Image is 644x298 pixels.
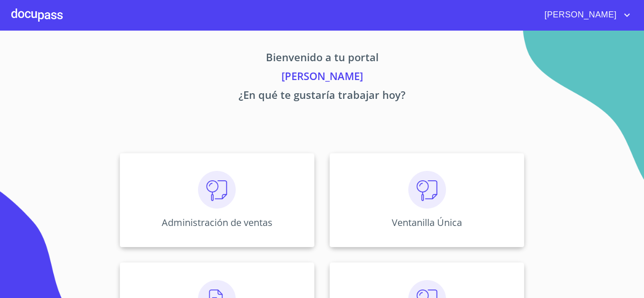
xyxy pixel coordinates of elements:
p: ¿En qué te gustaría trabajar hoy? [32,87,612,106]
img: consulta.png [198,171,236,209]
p: Bienvenido a tu portal [32,49,612,68]
button: account of current user [537,8,633,23]
p: [PERSON_NAME] [32,68,612,87]
p: Administración de ventas [162,216,272,229]
img: consulta.png [408,171,446,209]
span: [PERSON_NAME] [537,8,621,23]
p: Ventanilla Única [392,216,462,229]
